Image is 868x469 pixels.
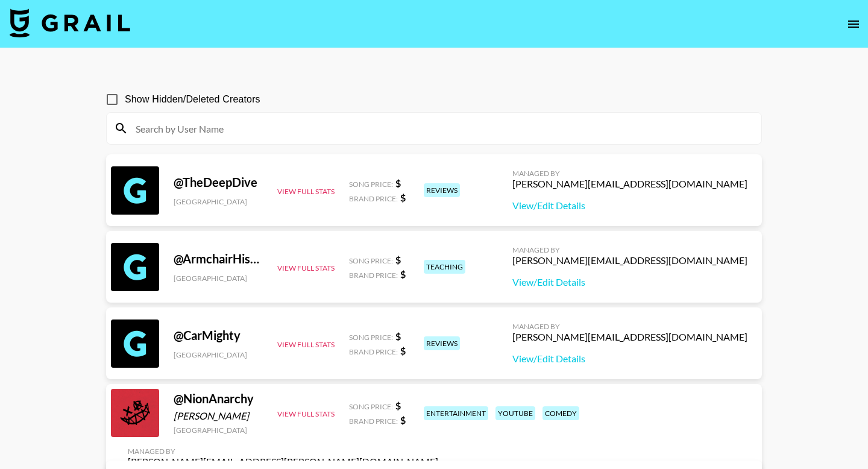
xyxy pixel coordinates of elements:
div: @ ArmchairHistorian [174,251,263,266]
span: Song Price: [349,256,393,265]
div: comedy [542,406,579,420]
a: View/Edit Details [512,353,747,365]
div: Managed By [512,322,747,331]
a: View/Edit Details [512,276,747,288]
div: [PERSON_NAME][EMAIL_ADDRESS][PERSON_NAME][DOMAIN_NAME] [128,456,438,468]
span: Show Hidden/Deleted Creators [125,92,260,107]
div: [PERSON_NAME][EMAIL_ADDRESS][DOMAIN_NAME] [512,254,747,266]
button: View Full Stats [277,187,335,196]
a: View/Edit Details [512,200,747,212]
strong: $ [395,254,401,265]
div: [GEOGRAPHIC_DATA] [174,350,263,359]
div: [PERSON_NAME][EMAIL_ADDRESS][DOMAIN_NAME] [512,178,747,190]
strong: $ [395,400,401,411]
span: Song Price: [349,180,393,189]
button: View Full Stats [277,409,335,418]
span: Brand Price: [349,194,398,203]
div: reviews [424,336,460,350]
div: @ TheDeepDive [174,175,263,190]
span: Brand Price: [349,417,398,426]
div: Managed By [512,245,747,254]
strong: $ [400,268,406,280]
strong: $ [400,192,406,203]
span: Song Price: [349,333,393,342]
strong: $ [395,177,401,189]
div: [PERSON_NAME][EMAIL_ADDRESS][DOMAIN_NAME] [512,331,747,343]
button: open drawer [841,12,866,36]
img: Grail Talent [10,8,130,37]
div: @ CarMighty [174,328,263,343]
span: Song Price: [349,402,393,411]
div: [GEOGRAPHIC_DATA] [174,197,263,206]
span: Brand Price: [349,347,398,356]
strong: $ [395,330,401,342]
div: Managed By [512,169,747,178]
strong: $ [400,414,406,426]
div: [PERSON_NAME] [174,410,263,422]
div: reviews [424,183,460,197]
button: View Full Stats [277,340,335,349]
input: Search by User Name [128,119,754,138]
div: Managed By [128,447,438,456]
button: View Full Stats [277,263,335,272]
span: Brand Price: [349,271,398,280]
div: teaching [424,260,465,274]
div: youtube [495,406,535,420]
div: [GEOGRAPHIC_DATA] [174,426,263,435]
div: @ NionAnarchy [174,391,263,406]
div: entertainment [424,406,488,420]
strong: $ [400,345,406,356]
div: [GEOGRAPHIC_DATA] [174,274,263,283]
